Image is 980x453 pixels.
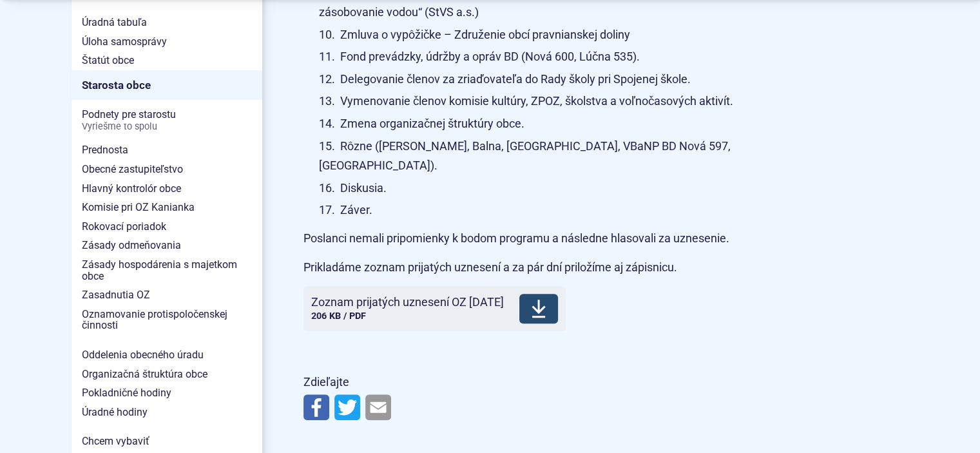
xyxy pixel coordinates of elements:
span: Organizačná štruktúra obce [82,365,252,384]
span: Vyriešme to spolu [82,122,252,132]
li: Záver. [319,200,761,220]
span: Zasadnutia OZ [82,285,252,305]
a: Oddelenia obecného úradu [72,345,262,365]
span: Hlavný kontrolór obce [82,179,252,198]
span: Zoznam prijatých uznesení OZ [DATE] [311,296,504,309]
a: Organizačná štruktúra obce [72,365,262,384]
li: Zmena organizačnej štruktúry obce. [319,114,761,134]
span: Oddelenia obecného úradu [82,345,252,365]
span: Zásady odmeňovania [82,236,252,255]
span: Rokovací poriadok [82,217,252,236]
a: Obecné zastupiteľstvo [72,160,262,179]
span: Starosta obce [82,75,252,95]
a: Rokovací poriadok [72,217,262,236]
li: Delegovanie členov za zriaďovateľa do Rady školy pri Spojenej škole. [319,70,761,90]
span: Zásady hospodárenia s majetkom obce [82,255,252,285]
span: Obecné zastupiteľstvo [82,160,252,179]
p: Prikladáme zoznam prijatých uznesení a za pár dní priložíme aj zápisnicu. [303,258,761,278]
li: Zmluva o vypôžičke – Združenie obcí pravnianskej doliny [319,25,761,45]
a: Starosta obce [72,70,262,100]
a: Hlavný kontrolór obce [72,179,262,198]
span: Komisie pri OZ Kanianka [82,198,252,217]
span: Úradná tabuľa [82,13,252,32]
a: Podnety pre starostuVyriešme to spolu [72,105,262,135]
img: Zdieľať na Facebooku [303,394,329,420]
li: Vymenovanie členov komisie kultúry, ZPOZ, školstva a voľnočasových aktivít. [319,92,761,111]
span: Chcem vybaviť [82,432,252,451]
span: Úloha samosprávy [82,32,252,52]
span: 206 KB / PDF [311,311,366,322]
img: Zdieľať e-mailom [365,394,391,420]
span: Prednosta [82,140,252,160]
p: Zdieľajte [303,372,761,392]
a: Chcem vybaviť [72,432,262,451]
a: Prednosta [72,140,262,160]
li: Diskusia. [319,178,761,198]
a: Úloha samosprávy [72,32,262,52]
a: Zásady odmeňovania [72,236,262,255]
span: Podnety pre starostu [82,105,252,135]
p: Poslanci nemali pripomienky k bodom programu a následne hlasovali za uznesenie. [303,229,761,249]
a: Zoznam prijatých uznesení OZ [DATE]206 KB / PDF [303,286,566,331]
span: Úradné hodiny [82,403,252,422]
a: Úradné hodiny [72,403,262,422]
a: Komisie pri OZ Kanianka [72,198,262,217]
li: Fond prevádzky, údržby a opráv BD (Nová 600, Lúčna 535). [319,47,761,67]
a: Oznamovanie protispoločenskej činnosti [72,305,262,335]
span: Pokladničné hodiny [82,383,252,403]
span: Oznamovanie protispoločenskej činnosti [82,305,252,335]
a: Pokladničné hodiny [72,383,262,403]
a: Štatút obce [72,51,262,70]
img: Zdieľať na Twitteri [334,394,360,420]
a: Úradná tabuľa [72,13,262,32]
li: Rôzne ([PERSON_NAME], Balna, [GEOGRAPHIC_DATA], VBaNP BD Nová 597, [GEOGRAPHIC_DATA]). [319,137,761,176]
span: Štatút obce [82,51,252,70]
a: Zasadnutia OZ [72,285,262,305]
a: Zásady hospodárenia s majetkom obce [72,255,262,285]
